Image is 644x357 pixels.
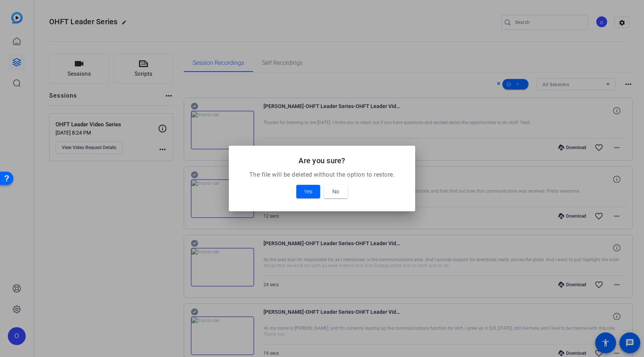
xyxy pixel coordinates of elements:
[332,187,339,196] span: No
[238,155,406,167] h2: Are you sure?
[296,185,320,198] button: Yes
[324,185,348,198] button: No
[304,187,312,196] span: Yes
[238,170,406,179] p: The file will be deleted without the option to restore.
